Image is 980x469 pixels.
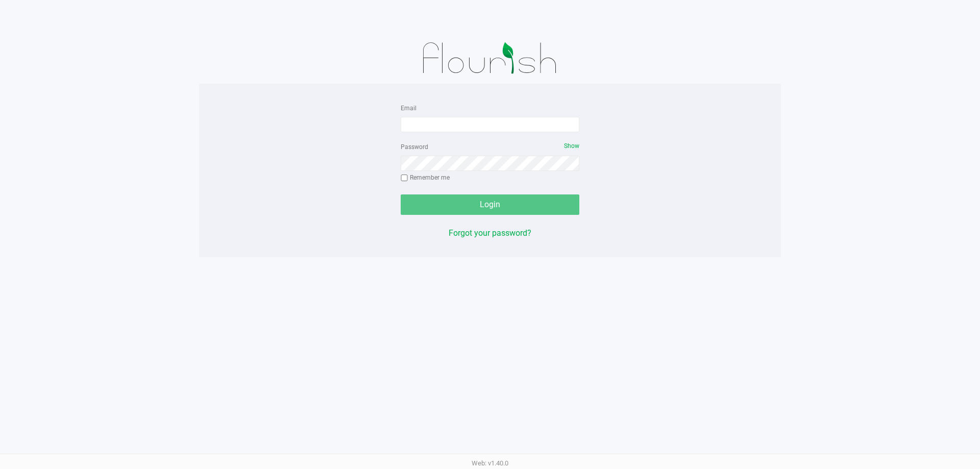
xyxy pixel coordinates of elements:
label: Email [401,104,416,113]
span: Show [564,142,579,150]
label: Remember me [401,173,450,182]
input: Remember me [401,175,408,182]
label: Password [401,142,428,152]
span: Web: v1.40.0 [472,459,508,467]
button: Forgot your password? [449,227,531,239]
